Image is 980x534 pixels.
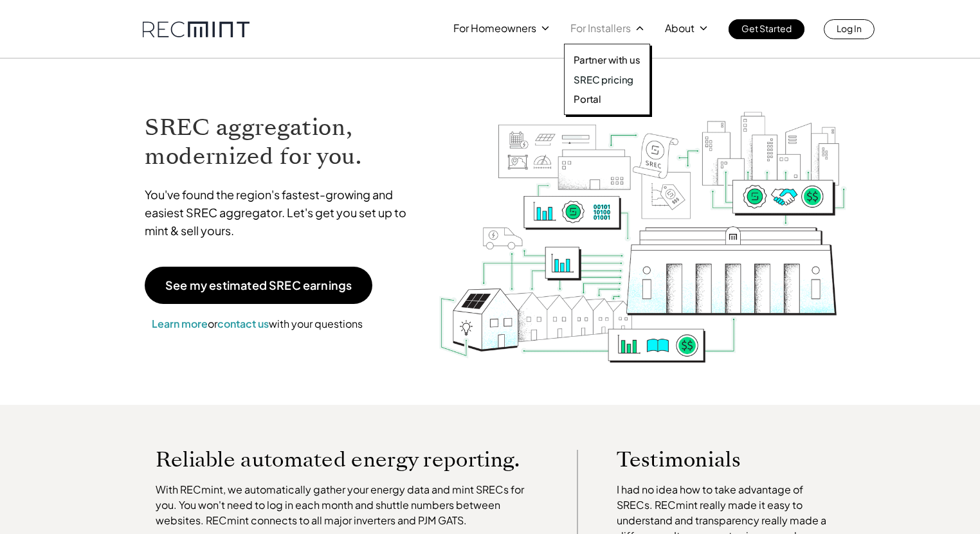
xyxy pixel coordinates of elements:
[824,19,875,39] a: Log In
[574,73,640,86] a: SREC pricing
[145,113,419,171] h1: SREC aggregation, modernized for you.
[438,78,848,366] img: RECmint value cycle
[217,317,269,330] a: contact us
[741,19,792,37] p: Get Started
[570,19,631,37] p: For Installers
[574,93,640,105] a: Portal
[574,53,640,66] a: Partner with us
[574,93,601,105] p: Portal
[145,316,370,332] p: or with your questions
[165,280,352,291] p: See my estimated SREC earnings
[453,19,536,37] p: For Homeowners
[156,450,539,469] p: Reliable automated energy reporting.
[156,482,539,528] p: With RECmint, we automatically gather your energy data and mint SRECs for you. You won't need to ...
[152,317,208,330] a: Learn more
[574,73,633,86] p: SREC pricing
[729,19,804,39] a: Get Started
[145,186,419,240] p: You've found the region's fastest-growing and easiest SREC aggregator. Let's get you set up to mi...
[837,19,862,37] p: Log In
[617,450,808,469] p: Testimonials
[665,19,694,37] p: About
[145,267,372,304] a: See my estimated SREC earnings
